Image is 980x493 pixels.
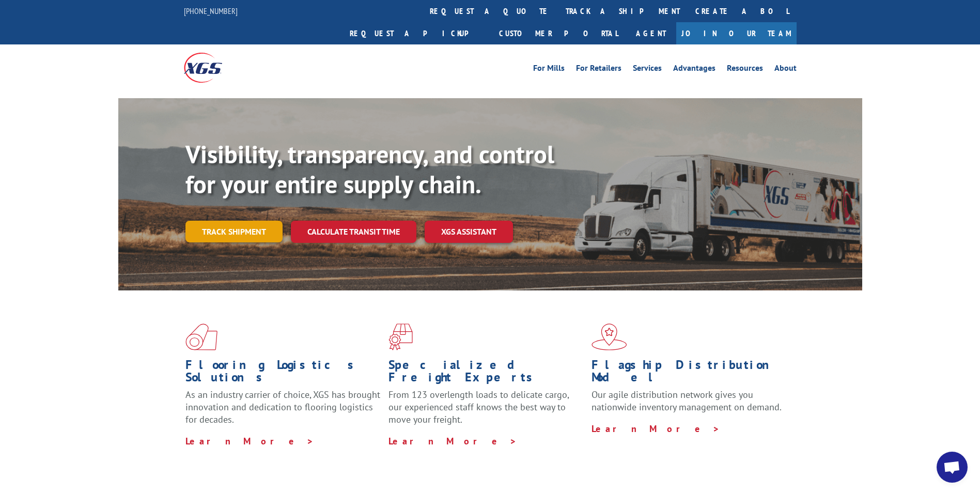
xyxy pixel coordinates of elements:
a: Calculate transit time [291,221,416,243]
span: As an industry carrier of choice, XGS has brought innovation and dedication to flooring logistics... [185,389,380,425]
a: Resources [727,64,763,75]
a: Advantages [673,64,715,75]
a: Customer Portal [491,22,626,44]
a: About [774,64,797,75]
a: Learn More > [388,435,517,447]
a: Join Our Team [676,22,797,44]
a: Learn More > [592,423,720,435]
h1: Flagship Distribution Model [592,359,787,389]
p: From 123 overlength loads to delicate cargo, our experienced staff knows the best way to move you... [388,389,584,435]
img: xgs-icon-focused-on-flooring-red [388,323,413,350]
a: Learn More > [185,435,314,447]
a: XGS ASSISTANT [425,221,513,243]
a: [PHONE_NUMBER] [184,6,238,16]
a: Request a pickup [342,22,491,44]
h1: Flooring Logistics Solutions [185,359,381,389]
img: xgs-icon-total-supply-chain-intelligence-red [185,323,217,350]
a: Track shipment [185,221,283,242]
a: For Retailers [576,64,621,75]
h1: Specialized Freight Experts [388,359,584,389]
a: Agent [626,22,676,44]
b: Visibility, transparency, and control for your entire supply chain. [185,138,554,200]
a: For Mills [533,64,565,75]
span: Our agile distribution network gives you nationwide inventory management on demand. [592,389,782,413]
a: Open chat [937,452,968,483]
a: Services [633,64,662,75]
img: xgs-icon-flagship-distribution-model-red [592,323,627,350]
